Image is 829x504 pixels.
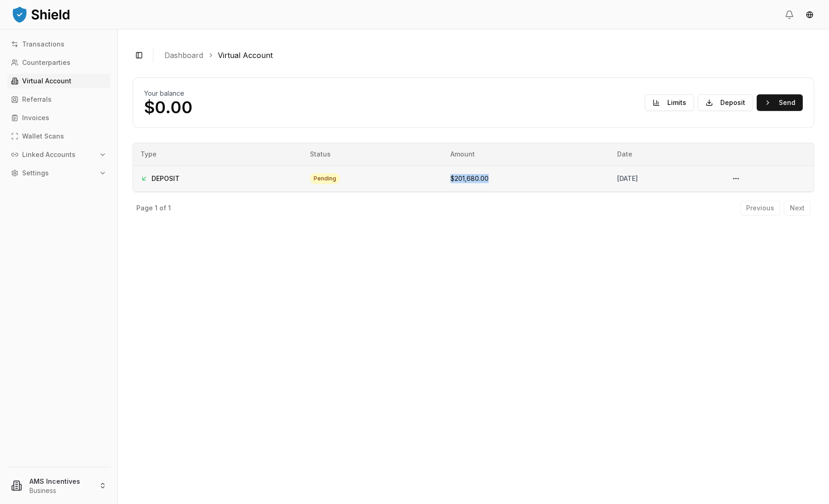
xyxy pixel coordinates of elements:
p: Transactions [22,41,64,47]
p: 1 [168,205,171,211]
button: AMS IncentivesBusiness [4,471,114,500]
button: Deposit [698,94,753,111]
p: AMS Incentives [29,476,92,486]
span: DEPOSIT [152,174,180,183]
nav: breadcrumb [164,50,807,61]
div: pending [310,173,340,184]
th: Status [303,143,443,165]
p: 1 [155,205,158,211]
p: Settings [22,170,49,176]
a: Referrals [7,92,110,107]
a: Dashboard [164,50,203,61]
a: Invoices [7,110,110,125]
button: Limits [645,94,694,111]
div: [DATE] [617,174,714,183]
th: Amount [443,143,610,165]
p: Wallet Scans [22,133,64,139]
button: Linked Accounts [7,147,110,162]
p: $0.00 [144,98,193,116]
p: Virtual Account [22,78,71,84]
span: $201,680.00 [450,174,489,182]
p: Business [29,486,92,495]
a: Virtual Account [218,50,273,61]
p: of [159,205,166,211]
h2: Your balance [144,89,184,98]
th: Date [610,143,721,165]
p: Page [136,205,153,211]
a: Virtual Account [7,74,110,88]
a: Transactions [7,37,110,52]
a: Counterparties [7,55,110,70]
p: Invoices [22,115,49,121]
img: ShieldPay Logo [11,5,71,23]
button: Send [757,94,803,111]
p: Linked Accounts [22,151,76,158]
p: Counterparties [22,59,70,66]
th: Type [133,143,303,165]
button: Settings [7,166,110,180]
p: Referrals [22,96,52,103]
a: Wallet Scans [7,129,110,144]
